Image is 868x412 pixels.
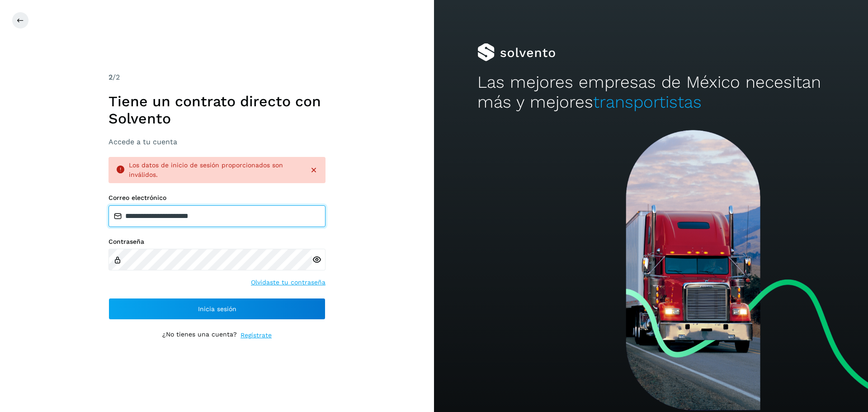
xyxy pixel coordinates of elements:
h1: Tiene un contrato directo con Solvento [108,93,325,128]
h3: Accede a tu cuenta [108,137,325,146]
p: ¿No tienes una cuenta? [162,331,237,340]
label: Correo electrónico [108,194,325,202]
a: Regístrate [241,331,272,340]
label: Contraseña [108,238,325,246]
span: 2 [108,73,113,81]
span: transportistas [593,92,702,112]
h2: Las mejores empresas de México necesitan más y mejores [477,72,825,113]
a: Olvidaste tu contraseña [251,278,325,287]
span: Inicia sesión [198,306,236,312]
button: Inicia sesión [108,298,325,320]
div: Los datos de inicio de sesión proporcionados son inválidos. [129,161,302,180]
div: /2 [108,72,325,83]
